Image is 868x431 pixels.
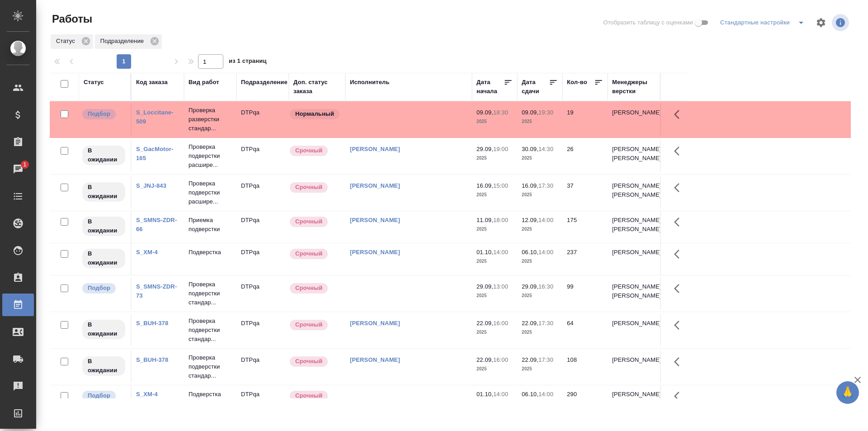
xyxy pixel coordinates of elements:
[522,182,538,189] p: 16.09,
[81,108,126,120] div: Можно подбирать исполнителей
[350,78,390,87] div: Исполнитель
[81,216,126,237] div: Исполнитель назначен, приступать к работе пока рано
[840,383,855,402] span: 🙏
[476,225,513,234] p: 2025
[88,249,120,267] p: В ожидании
[493,217,508,223] p: 18:00
[612,145,656,163] p: [PERSON_NAME], [PERSON_NAME]
[612,390,656,399] p: [PERSON_NAME]
[603,18,693,27] span: Отобразить таблицу с оценками
[189,142,232,170] p: Проверка подверстки расшире...
[88,357,120,375] p: В ожидании
[476,356,493,363] p: 22.09,
[718,15,810,30] div: split button
[88,284,110,293] p: Подбор
[100,37,147,46] p: Подразделение
[612,355,656,365] p: [PERSON_NAME]
[612,216,656,234] p: [PERSON_NAME], [PERSON_NAME]
[562,177,608,208] td: 37
[295,284,322,293] p: Срочный
[493,320,508,327] p: 16:00
[832,14,851,31] span: Посмотреть информацию
[522,217,538,223] p: 12.09,
[81,145,126,166] div: Исполнитель назначен, приступать к работе пока рано
[350,320,400,327] a: [PERSON_NAME]
[350,182,400,189] a: [PERSON_NAME]
[522,190,558,199] p: 2025
[538,182,553,189] p: 17:30
[562,243,608,275] td: 237
[236,140,289,172] td: DTPqa
[236,177,289,208] td: DTPqa
[538,249,553,256] p: 14:00
[612,319,656,328] p: [PERSON_NAME]
[81,248,126,269] div: Исполнитель назначен, приступать к работе пока рано
[136,283,177,299] a: S_SMNS-ZDR-73
[612,108,656,117] p: [PERSON_NAME]
[189,317,232,344] p: Проверка подверстки стандар...
[669,243,690,265] button: Здесь прячутся важные кнопки
[522,117,558,126] p: 2025
[236,314,289,346] td: DTPqa
[295,146,322,155] p: Срочный
[538,356,553,363] p: 17:30
[476,328,513,337] p: 2025
[136,78,168,87] div: Код заказа
[476,249,493,256] p: 01.10,
[236,278,289,309] td: DTPqa
[522,391,538,398] p: 06.10,
[295,391,322,400] p: Срочный
[476,117,513,126] p: 2025
[522,328,558,337] p: 2025
[81,390,126,402] div: Можно подбирать исполнителей
[136,249,158,256] a: S_XM-4
[476,146,493,152] p: 29.09,
[493,109,508,116] p: 18:30
[189,179,232,206] p: Проверка подверстки расшире...
[538,217,553,223] p: 14:00
[81,355,126,377] div: Исполнитель назначен, приступать к работе пока рано
[136,320,168,327] a: S_BUH-378
[56,37,78,46] p: Статус
[476,154,513,163] p: 2025
[88,391,110,400] p: Подбор
[669,278,690,299] button: Здесь прячутся важные кнопки
[350,356,400,363] a: [PERSON_NAME]
[567,78,587,87] div: Кол-во
[522,78,549,96] div: Дата сдачи
[236,243,289,275] td: DTPqa
[88,146,120,164] p: В ожидании
[295,109,334,118] p: Нормальный
[236,385,289,417] td: DTPqa
[293,78,341,96] div: Доп. статус заказа
[612,282,656,300] p: [PERSON_NAME], [PERSON_NAME]
[538,109,553,116] p: 19:30
[95,34,162,49] div: Подразделение
[241,78,288,87] div: Подразделение
[189,280,232,307] p: Проверка подверстки стандар...
[493,391,508,398] p: 14:00
[493,356,508,363] p: 16:00
[562,140,608,172] td: 26
[810,12,832,33] span: Настроить таблицу
[476,257,513,266] p: 2025
[2,158,34,180] a: 1
[562,104,608,135] td: 19
[84,78,104,87] div: Статус
[189,248,232,257] p: Подверстка
[88,109,110,118] p: Подбор
[522,154,558,163] p: 2025
[522,356,538,363] p: 22.09,
[522,225,558,234] p: 2025
[295,183,322,192] p: Срочный
[669,314,690,336] button: Здесь прячутся важные кнопки
[189,216,232,234] p: Приемка подверстки
[136,109,174,125] a: S_Loccitane-509
[538,320,553,327] p: 17:30
[493,182,508,189] p: 15:00
[476,217,493,223] p: 11.09,
[476,190,513,199] p: 2025
[562,211,608,243] td: 175
[522,365,558,374] p: 2025
[669,140,690,162] button: Здесь прячутся важные кнопки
